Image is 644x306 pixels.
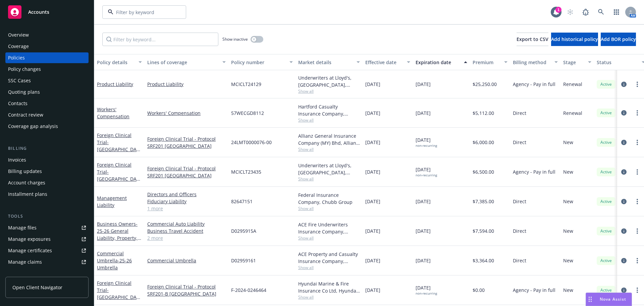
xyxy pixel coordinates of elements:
[97,81,133,87] a: Product Liability
[563,198,573,205] span: New
[594,5,608,19] a: Search
[633,109,641,117] a: more
[5,3,89,21] a: Accounts
[147,81,226,88] a: Product Liability
[413,54,470,70] button: Expiration date
[5,98,89,109] a: Contacts
[620,227,628,235] a: circleInformation
[97,257,132,271] span: - 25-26 Umbrella
[298,74,360,88] div: Underwriters at Lloyd's, [GEOGRAPHIC_DATA], [PERSON_NAME] of [GEOGRAPHIC_DATA], Clinical Trials I...
[147,257,226,264] a: Commercial Umbrella
[473,198,494,205] span: $7,385.00
[633,257,641,265] a: more
[8,257,42,267] div: Manage claims
[8,121,58,132] div: Coverage gap analysis
[365,287,380,294] span: [DATE]
[231,139,272,146] span: 24LMT0000076-00
[620,198,628,206] a: circleInformation
[97,221,138,248] a: Business Owners
[12,284,62,291] span: Open Client Navigator
[298,251,360,265] div: ACE Property and Casualty Insurance Company, Chubb Group
[5,145,89,152] div: Billing
[416,81,431,88] span: [DATE]
[298,221,360,235] div: ACE Fire Underwriters Insurance Company, Chubb Group
[473,257,494,264] span: $3,364.00
[231,81,261,88] span: MCICLT24129
[5,234,89,245] a: Manage exposures
[228,54,296,70] button: Policy number
[97,221,141,248] span: - 25-26 General Liability, Property, Auto
[563,81,582,88] span: Renewal
[113,9,172,16] input: Filter by keyword
[599,81,613,87] span: Active
[231,59,285,66] div: Policy number
[8,155,26,165] div: Invoices
[147,234,226,242] a: 2 more
[298,176,360,182] span: Show all
[563,257,573,264] span: New
[416,136,437,148] span: [DATE]
[147,135,226,149] a: Foreign Clinical Trial - Protocol SRF201 [GEOGRAPHIC_DATA]
[5,268,89,279] a: Manage BORs
[28,9,49,15] span: Accounts
[416,227,431,234] span: [DATE]
[513,227,526,234] span: Direct
[416,291,437,296] div: non-recurring
[416,198,431,205] span: [DATE]
[8,245,52,256] div: Manage certificates
[8,177,45,188] div: Account charges
[8,41,29,52] div: Coverage
[298,162,360,176] div: Underwriters at Lloyd's, [GEOGRAPHIC_DATA], [PERSON_NAME] of [GEOGRAPHIC_DATA], Clinical Trials I...
[365,168,380,175] span: [DATE]
[620,286,628,294] a: circleInformation
[298,294,360,300] span: Show all
[620,138,628,146] a: circleInformation
[145,54,228,70] button: Lines of coverage
[633,80,641,88] a: more
[563,59,584,66] div: Stage
[8,222,37,233] div: Manage files
[8,189,47,200] div: Installment plans
[416,143,437,148] div: non-recurring
[97,59,135,66] div: Policy details
[365,227,380,234] span: [DATE]
[599,228,613,234] span: Active
[94,54,145,70] button: Policy details
[231,227,256,234] span: D0295915A
[633,198,641,206] a: more
[97,250,132,271] a: Commercial Umbrella
[563,5,577,19] a: Start snowing
[8,87,40,97] div: Quoting plans
[620,80,628,88] a: circleInformation
[599,258,613,264] span: Active
[599,199,613,205] span: Active
[510,54,560,70] button: Billing method
[365,139,380,146] span: [DATE]
[97,106,129,120] a: Workers' Compensation
[473,139,494,146] span: $6,000.00
[298,88,360,94] span: Show all
[147,165,226,179] a: Foreign Clinical Trial - Protocol SRF201 [GEOGRAPHIC_DATA]
[231,257,256,264] span: D02959161
[97,169,140,189] span: - [GEOGRAPHIC_DATA]/SRF201
[97,195,127,208] a: Management Liability
[601,33,636,46] button: Add BOR policy
[298,103,360,117] div: Hartford Casualty Insurance Company, Hartford Insurance Group
[620,257,628,265] a: circleInformation
[473,287,485,294] span: $0.00
[97,139,140,160] span: - [GEOGRAPHIC_DATA]/SRF201
[599,287,613,293] span: Active
[5,245,89,256] a: Manage certificates
[416,110,431,117] span: [DATE]
[296,54,363,70] button: Market details
[513,287,555,294] span: Agency - Pay in full
[8,268,40,279] div: Manage BORs
[147,59,218,66] div: Lines of coverage
[513,110,526,117] span: Direct
[5,75,89,86] a: SSC Cases
[551,33,598,46] button: Add historical policy
[601,36,636,42] span: Add BOR policy
[147,220,226,227] a: Commercial Auto Liability
[513,198,526,205] span: Direct
[298,117,360,123] span: Show all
